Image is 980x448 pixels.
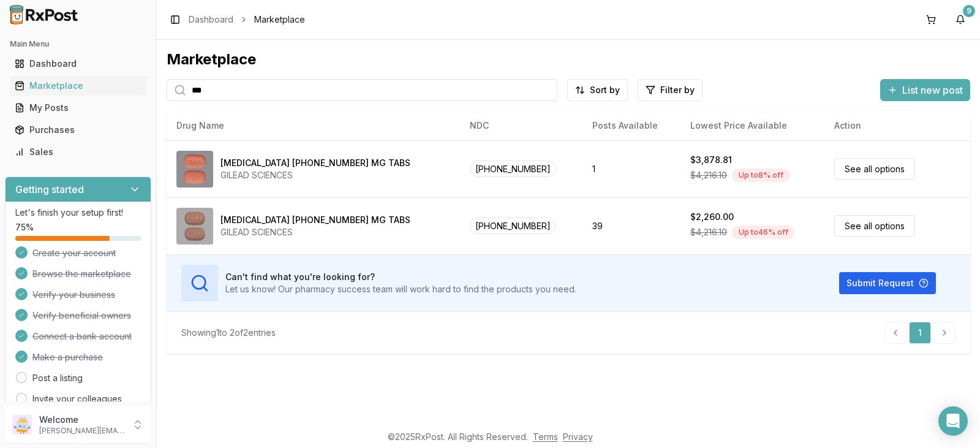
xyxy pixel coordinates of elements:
[221,226,410,238] div: GILEAD SCIENCES
[567,79,628,101] button: Sort by
[460,111,582,140] th: NDC
[32,351,103,363] span: Make a purchase
[880,79,970,101] button: List new post
[660,84,695,96] span: Filter by
[254,13,305,26] span: Marketplace
[10,97,146,119] a: My Posts
[167,111,460,140] th: Drug Name
[582,140,681,197] td: 1
[5,5,83,25] img: RxPost Logo
[834,215,915,237] a: See all options
[880,85,970,97] a: List new post
[902,83,963,97] span: List new post
[32,309,131,322] span: Verify beneficial owners
[189,13,305,26] nav: breadcrumb
[32,330,132,343] span: Connect a bank account
[15,124,141,136] div: Purchases
[32,247,116,259] span: Create your account
[15,221,34,233] span: 75 %
[189,13,233,26] a: Dashboard
[15,102,141,114] div: My Posts
[15,207,141,219] p: Let's finish your setup first!
[690,211,734,223] div: $2,260.00
[225,283,576,295] p: Let us know! Our pharmacy success team will work hard to find the products you need.
[12,415,32,435] img: User avatar
[690,154,732,166] div: $3,878.81
[680,111,824,140] th: Lowest Price Available
[32,372,83,384] a: Post a listing
[470,161,556,177] span: [PHONE_NUMBER]
[39,426,124,436] p: [PERSON_NAME][EMAIL_ADDRESS][DOMAIN_NAME]
[582,197,681,254] td: 39
[221,157,410,169] div: [MEDICAL_DATA] [PHONE_NUMBER] MG TABS
[951,10,970,29] button: 9
[221,169,410,181] div: GILEAD SCIENCES
[10,75,146,97] a: Marketplace
[909,322,931,344] a: 1
[732,226,795,239] div: Up to 46 % off
[39,414,124,426] p: Welcome
[225,271,576,283] h3: Can't find what you're looking for?
[32,289,115,301] span: Verify your business
[5,120,151,140] button: Purchases
[181,327,276,339] div: Showing 1 to 2 of 2 entries
[5,54,151,74] button: Dashboard
[5,98,151,118] button: My Posts
[690,226,727,238] span: $4,216.10
[884,322,956,344] nav: pagination
[167,50,970,69] div: Marketplace
[176,208,213,245] img: Biktarvy 50-200-25 MG TABS
[590,84,620,96] span: Sort by
[5,76,151,96] button: Marketplace
[176,151,213,188] img: Biktarvy 30-120-15 MG TABS
[10,53,146,75] a: Dashboard
[638,79,703,101] button: Filter by
[963,5,975,17] div: 9
[470,218,556,234] span: [PHONE_NUMBER]
[690,169,727,181] span: $4,216.10
[834,158,915,180] a: See all options
[732,169,790,182] div: Up to 8 % off
[10,119,146,141] a: Purchases
[15,182,84,197] h3: Getting started
[563,431,593,442] a: Privacy
[32,393,122,405] a: Invite your colleagues
[10,141,146,163] a: Sales
[839,272,936,294] button: Submit Request
[10,39,146,49] h2: Main Menu
[15,58,141,70] div: Dashboard
[15,146,141,158] div: Sales
[15,80,141,92] div: Marketplace
[582,111,681,140] th: Posts Available
[5,142,151,162] button: Sales
[221,214,410,226] div: [MEDICAL_DATA] [PHONE_NUMBER] MG TABS
[938,406,968,436] div: Open Intercom Messenger
[32,268,131,280] span: Browse the marketplace
[824,111,970,140] th: Action
[533,431,558,442] a: Terms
